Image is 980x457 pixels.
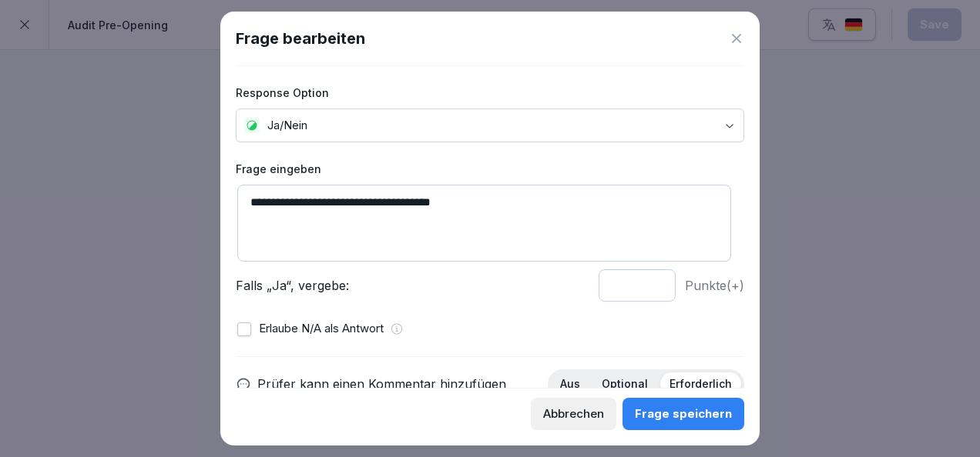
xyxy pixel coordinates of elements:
[623,398,744,430] button: Frage speichern
[257,375,506,393] p: Prüfer kann einen Kommentar hinzufügen
[670,377,732,391] p: Erforderlich
[602,377,648,391] p: Optional
[236,161,744,177] label: Frage eingeben
[236,276,589,295] p: Falls „Ja“, vergebe:
[259,320,384,338] p: Erlaube N/A als Antwort
[531,398,616,430] button: Abbrechen
[236,85,744,101] label: Response Option
[635,405,732,422] div: Frage speichern
[685,276,744,295] p: Punkte (+)
[543,405,604,422] div: Abbrechen
[560,377,580,391] p: Aus
[236,27,365,50] h1: Frage bearbeiten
